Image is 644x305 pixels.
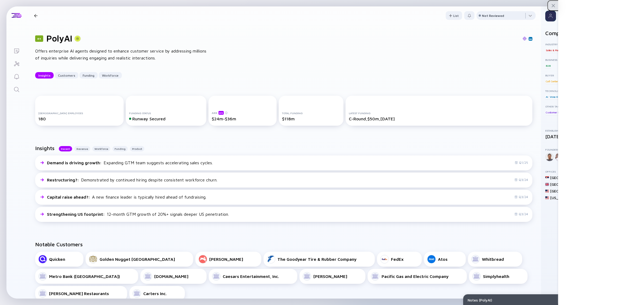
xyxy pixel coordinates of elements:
[545,134,633,139] div: [DATE]
[6,44,27,57] a: Lists
[59,146,72,151] button: Recent
[545,176,549,180] img: Serbia Flag
[545,11,556,21] img: Profile Picture
[349,111,529,115] div: Latest Funding
[545,63,551,68] div: B2B
[282,111,340,115] div: Total Funding
[514,195,528,199] div: Q3/24
[35,35,43,42] div: 84
[545,110,566,115] div: Customer Service
[391,257,404,262] div: FedEx
[550,189,588,193] div: [GEOGRAPHIC_DATA] ,
[514,212,528,216] div: Q3/24
[212,116,274,121] div: $24m-$36m
[49,291,109,296] div: [PERSON_NAME] Restaurants
[154,274,188,279] div: [DOMAIN_NAME]
[438,257,448,262] div: Atos
[6,83,27,95] a: Search
[79,72,98,79] button: Funding
[218,111,224,115] div: beta
[74,146,90,151] button: Revenue
[515,161,528,165] div: Q1/25
[38,116,120,121] div: 180
[47,160,213,165] div: Expanding GTM team suggests accelerating sales cycles.
[545,189,549,193] img: United States Flag
[55,71,78,80] div: Customers
[35,145,54,151] h2: Insights
[55,72,78,79] button: Customers
[47,212,106,217] span: Strengthening US footprint :
[47,177,80,182] span: Restructuring? :
[129,111,203,115] div: Funding Status
[545,183,549,186] img: United Kingdom Flag
[529,38,532,40] img: PolyAI Linkedin Page
[482,257,504,262] div: Whitbread
[143,291,167,296] div: Carters Inc.
[38,111,120,115] div: [DEMOGRAPHIC_DATA] Employees
[468,298,622,302] div: Notes ( PolyAI )
[35,71,54,80] div: Insights
[35,72,54,79] button: Insights
[49,274,120,279] div: Metro Bank ([GEOGRAPHIC_DATA])
[129,116,203,121] div: Runway Secured
[545,196,549,200] img: United States Flag
[545,74,633,77] div: Buyer
[6,70,27,83] a: Reminders
[100,257,175,262] div: Golden Nugget [GEOGRAPHIC_DATA]
[47,177,217,182] div: Demonstrated by continued hiring despite consistent workforce churn.
[545,170,633,173] div: Offices
[549,94,570,99] div: Voice Recognition
[523,37,526,40] img: PolyAI Website
[349,116,529,121] div: C-Round, $50m, [DATE]
[550,195,573,200] div: [US_STATE] ,
[550,182,588,187] div: [GEOGRAPHIC_DATA] ,
[130,146,144,151] button: Product
[545,79,560,84] div: Call Centers
[313,274,347,279] div: [PERSON_NAME]
[545,30,633,36] h2: Company Details
[483,274,509,279] div: Simplyhealth
[514,178,528,182] div: Q3/24
[112,146,128,151] button: Funding
[223,274,279,279] div: Caesars Entertainment, Inc.
[545,148,633,151] div: Founders
[99,72,122,79] button: Workforce
[92,146,110,151] button: Workforce
[282,116,340,121] div: $118m
[545,105,633,108] div: Other Tags
[47,160,103,165] span: Demand is driving growth :
[277,257,357,262] div: The Goodyear Tire & Rubber Company
[212,111,274,115] div: ARR
[35,241,532,247] h2: Notable Customers
[545,94,549,99] div: AI
[35,48,207,61] div: Offers enterprise AI agents designed to enhance customer service by addressing millions of inquir...
[47,195,206,199] div: A new finance leader is typically hired ahead of fundraising.
[446,11,462,20] button: List
[35,252,83,267] a: Quicken
[545,58,633,61] div: Business Model
[482,14,504,18] div: Not Reviewed
[545,47,567,53] div: Sales & Marketing
[99,71,122,80] div: Workforce
[550,175,588,180] div: [GEOGRAPHIC_DATA] ,
[46,33,72,43] h1: PolyAI
[545,43,633,46] div: Industry
[6,57,27,70] a: Investor Map
[382,274,449,279] div: Pacific Gas and Electric Company
[446,12,462,20] div: List
[79,71,98,80] div: Funding
[545,129,633,132] div: Established
[209,257,243,262] div: [PERSON_NAME]
[545,89,633,92] div: Technologies
[47,195,91,199] span: Capital raise ahead? :
[49,257,65,262] div: Quicken
[47,212,229,217] div: 12-month GTM growth of 20%+ signals deeper US penetration.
